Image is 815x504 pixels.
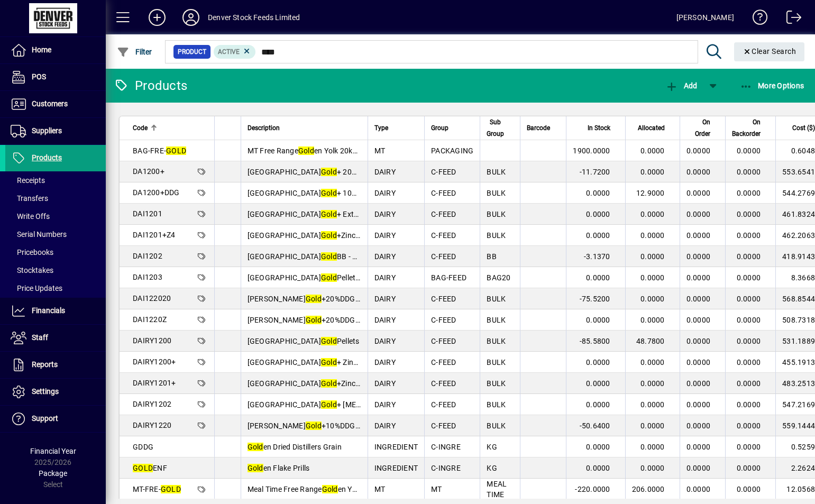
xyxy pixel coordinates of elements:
em: Gold [321,168,337,176]
button: Add [140,8,174,27]
span: Price Updates [11,284,62,292]
span: Sub Group [487,116,504,140]
span: 0.0000 [737,485,761,493]
span: Reports [32,360,58,369]
span: 0.0000 [686,210,711,218]
span: 0.0000 [737,337,761,345]
a: Transfers [5,189,106,207]
div: Products [114,77,187,94]
span: 0.0000 [737,146,761,155]
span: DAIRY [374,189,396,197]
span: Suppliers [32,126,62,135]
em: Gold [321,189,337,197]
span: C-FEED [431,168,456,176]
span: 0.0000 [640,231,665,240]
div: Allocated [632,122,674,134]
span: DAIRY [374,295,396,303]
span: Allocated [638,122,665,134]
em: Gold [248,443,263,451]
span: 0.0000 [586,210,610,218]
em: Gold [321,337,337,345]
button: Filter [114,42,155,61]
span: [PERSON_NAME] +20%DDG+Rumensin+Zinc 3kg/t [248,316,433,324]
span: 0.0000 [737,273,761,282]
span: BULK [487,379,506,388]
span: C-INGRE [431,443,461,451]
span: DAIRY [374,273,396,282]
span: Code [133,122,148,134]
div: In Stock [573,122,619,134]
span: 0.0000 [686,295,711,303]
span: MT-FRE- [133,485,181,493]
span: C-FEED [431,252,456,261]
div: [PERSON_NAME] [676,9,734,26]
a: Logout [779,2,802,36]
span: [PERSON_NAME] +10%DDG+Rumensin [248,421,393,430]
span: MT [374,485,386,493]
em: GOLD [166,146,186,155]
span: 0.0000 [686,168,711,176]
span: Add [665,81,697,90]
span: MT [431,485,442,493]
span: Settings [32,387,59,396]
span: 0.0000 [586,231,610,240]
span: -11.7200 [580,168,610,176]
span: [GEOGRAPHIC_DATA] +Zinc 4kg/t [248,231,376,240]
a: Financials [5,298,106,324]
span: DAIRY1202 [133,400,171,408]
span: 0.0000 [640,168,665,176]
span: Write Offs [11,212,50,221]
span: BULK [487,421,506,430]
span: 0.0000 [686,316,711,324]
span: -50.6400 [580,421,610,430]
span: In Stock [588,122,610,134]
span: -3.1370 [584,252,610,261]
span: 0.0000 [640,464,665,472]
span: DAIRY1200+ [133,358,176,366]
span: BULK [487,358,506,366]
span: BULK [487,168,506,176]
a: Settings [5,379,106,405]
span: DAI1201+Z4 [133,231,176,239]
span: 0.0000 [737,400,761,409]
button: Add [663,76,700,95]
span: C-FEED [431,295,456,303]
em: Gold [321,379,337,388]
span: 0.0000 [586,189,610,197]
span: 0.0000 [737,252,761,261]
div: On Backorder [732,116,770,140]
em: Gold [321,210,337,218]
span: DAIRY [374,379,396,388]
a: Price Updates [5,279,106,297]
span: ENF [133,464,167,472]
span: More Options [740,81,804,90]
span: 0.0000 [640,146,665,155]
span: C-FEED [431,189,456,197]
span: 0.0000 [686,252,711,261]
span: Financials [32,306,65,315]
span: 0.0000 [640,273,665,282]
span: BAG-FEED [431,273,466,282]
div: Description [248,122,361,134]
span: 0.0000 [737,316,761,324]
span: MT Free Range en Yolk 20kg Bag [248,146,372,155]
a: Support [5,406,106,432]
span: Type [374,122,388,134]
span: C-FEED [431,400,456,409]
span: C-FEED [431,421,456,430]
span: DAI1220Z [133,315,167,324]
span: [GEOGRAPHIC_DATA] Pellets [248,337,360,345]
span: DAIRY1200 [133,336,171,345]
span: Transfers [11,194,48,203]
span: 0.0000 [586,379,610,388]
span: GDDG [133,443,153,451]
span: C-FEED [431,358,456,366]
em: Gold [321,252,337,261]
a: Reports [5,352,106,378]
div: Denver Stock Feeds Limited [208,9,300,26]
span: [GEOGRAPHIC_DATA] + Extra Minerals + Rumensin [248,210,434,218]
span: C-FEED [431,337,456,345]
span: DAIRY [374,252,396,261]
span: 0.0000 [686,443,711,451]
span: BULK [487,189,506,197]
